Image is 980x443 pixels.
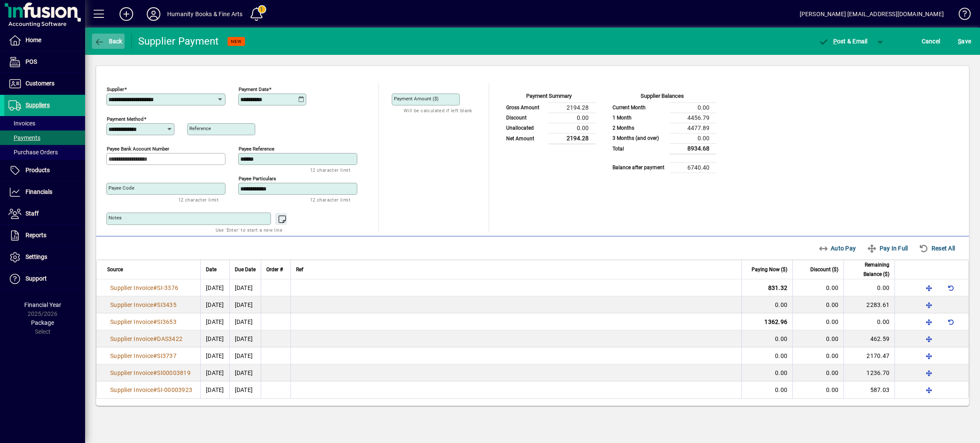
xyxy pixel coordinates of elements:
div: Supplier Balances [608,92,716,102]
td: Total [608,143,669,154]
td: [DATE] [229,279,261,296]
a: POS [4,51,85,73]
span: [DATE] [206,386,224,393]
span: 462.59 [870,335,890,342]
span: Supplier Invoice [110,369,153,376]
span: 0.00 [826,301,838,308]
div: Supplier Payment [138,34,219,48]
span: 0.00 [826,352,838,359]
a: Home [4,30,85,51]
button: Pay In Full [863,241,911,256]
a: Invoices [4,116,85,131]
span: # [153,369,157,376]
mat-hint: 12 character limit [310,195,350,204]
a: Support [4,268,85,290]
span: Paying Now ($) [752,265,787,274]
span: # [153,335,157,342]
span: Ref [296,265,303,274]
span: Financial Year [24,301,61,308]
div: Humanity Books & Fine Arts [167,7,243,21]
span: 0.00 [775,386,787,393]
mat-hint: 12 character limit [310,165,350,175]
td: 6740.40 [669,162,716,173]
span: ave [958,34,971,48]
mat-hint: Will be calculated if left blank [404,105,472,115]
span: Cancel [922,34,940,48]
button: Reset All [915,241,958,256]
span: Supplier Invoice [110,284,153,291]
a: Purchase Orders [4,145,85,159]
span: 1362.96 [764,318,787,325]
mat-label: Notes [108,215,122,221]
mat-label: Reference [189,125,211,131]
td: 3 Months (and over) [608,133,669,143]
a: Reports [4,225,85,246]
span: [DATE] [206,335,224,342]
app-page-summary-card: Payment Summary [502,83,595,145]
mat-label: Supplier [107,86,124,92]
span: Date [206,265,217,274]
span: Suppliers [26,102,50,108]
span: [DATE] [206,301,224,308]
span: Supplier Invoice [110,335,153,342]
span: Supplier Invoice [110,318,153,325]
span: 0.00 [826,318,838,325]
span: # [153,301,157,308]
span: 1236.70 [866,369,889,376]
td: [DATE] [229,330,261,347]
span: # [153,386,157,393]
span: SI3653 [157,318,177,325]
a: Supplier Invoice#SI3435 [107,300,179,310]
a: Customers [4,73,85,94]
mat-label: Payee Particulars [239,176,276,182]
app-page-header-button: Back [85,34,132,49]
span: 2283.61 [866,301,889,308]
a: Staff [4,203,85,224]
span: 587.03 [870,386,890,393]
span: Support [26,275,47,282]
td: Current Month [608,102,669,113]
span: Pay In Full [867,241,908,255]
span: 0.00 [826,369,838,376]
span: Customers [26,80,54,87]
button: Cancel [920,34,943,49]
span: S [958,38,961,45]
span: SI3435 [157,301,177,308]
span: 2170.47 [866,352,889,359]
span: 0.00 [775,352,787,359]
span: POS [26,58,37,65]
td: 0.00 [669,133,716,143]
app-page-summary-card: Supplier Balances [608,83,716,173]
span: [DATE] [206,352,224,359]
button: Save [956,34,973,49]
button: Post & Email [814,34,872,49]
mat-label: Payment Date [239,86,269,92]
a: Supplier Invoice#SI3737 [107,351,179,361]
span: Supplier Invoice [110,352,153,359]
span: SI00003819 [157,369,191,376]
td: [DATE] [229,296,261,313]
span: Due Date [235,265,256,274]
td: 2194.28 [549,133,595,144]
div: Payment Summary [502,92,595,102]
td: 0.00 [549,113,595,123]
button: Profile [140,6,167,22]
span: Purchase Orders [9,149,58,156]
span: 0.00 [775,335,787,342]
span: Package [31,319,54,326]
span: 831.32 [768,284,788,291]
td: [DATE] [229,313,261,330]
span: Back [94,38,122,45]
mat-label: Payment method [107,116,144,122]
span: Settings [26,253,47,260]
span: P [833,38,837,45]
a: Supplier Invoice#SI3653 [107,317,179,327]
td: Gross Amount [502,102,549,113]
td: [DATE] [229,381,261,398]
span: # [153,318,157,325]
a: Supplier Invoice#DAS3422 [107,334,185,344]
a: Products [4,160,85,181]
span: Invoices [9,120,35,127]
span: 0.00 [826,386,838,393]
td: [DATE] [229,364,261,381]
